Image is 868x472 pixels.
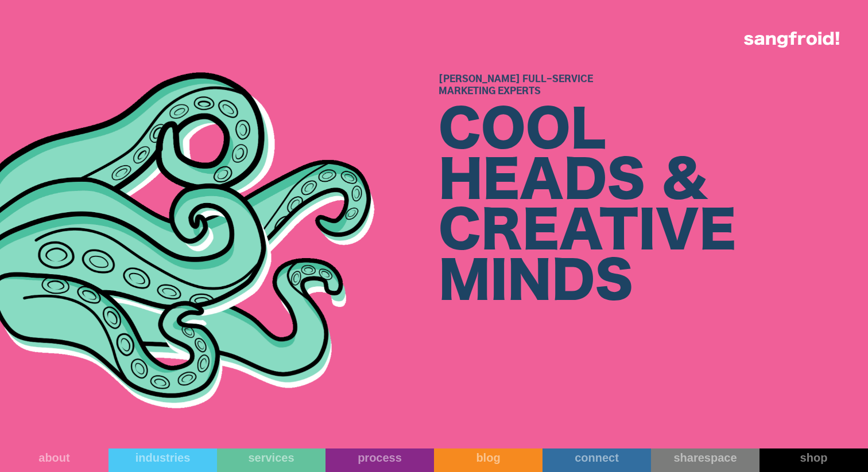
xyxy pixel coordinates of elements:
div: industries [108,451,217,465]
div: shop [759,451,868,465]
div: sharespace [651,451,759,465]
div: services [217,451,325,465]
div: process [325,451,434,465]
a: services [217,448,325,472]
h1: [PERSON_NAME] Full-Service Marketing Experts [439,74,868,98]
div: COOL HEADS & CREATIVE MINDS [439,106,868,308]
a: connect [542,448,651,472]
a: process [325,448,434,472]
a: sharespace [651,448,759,472]
a: blog [434,448,542,472]
div: blog [434,451,542,465]
a: industries [108,448,217,472]
div: connect [542,451,651,465]
a: shop [759,448,868,472]
img: logo [744,32,839,48]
